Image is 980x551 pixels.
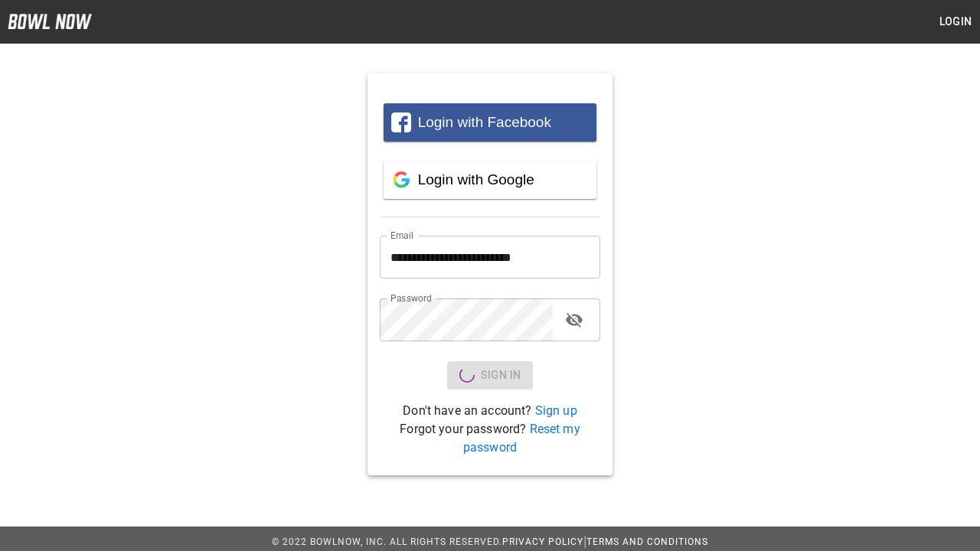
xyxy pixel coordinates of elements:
span: Login with Google [418,171,534,187]
a: Reset my password [463,422,580,455]
p: Don't have an account? [380,402,600,420]
img: logo [8,14,92,29]
button: Login with Google [384,161,596,199]
button: Login with Facebook [384,103,596,142]
a: Privacy Policy [502,536,583,547]
span: Login with Facebook [418,114,551,130]
p: Forgot your password? [380,420,600,457]
a: Sign up [535,403,577,418]
span: © 2022 BowlNow, Inc. All Rights Reserved. [272,536,502,547]
button: toggle password visibility [559,305,590,335]
button: Login [931,8,980,36]
a: Terms and Conditions [586,536,708,547]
